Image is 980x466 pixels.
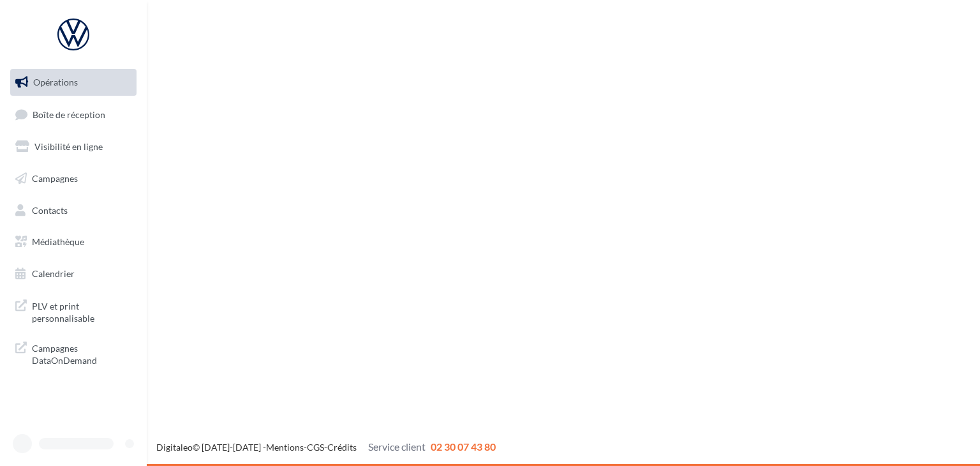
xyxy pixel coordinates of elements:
[156,442,193,453] a: Digitaleo
[32,236,84,247] span: Médiathèque
[307,442,324,453] a: CGS
[8,133,139,160] a: Visibilité en ligne
[431,440,496,453] span: 02 30 07 43 80
[8,229,139,255] a: Médiathèque
[327,442,357,453] a: Crédits
[368,440,426,453] span: Service client
[32,268,75,279] span: Calendrier
[32,340,131,367] span: Campagnes DataOnDemand
[32,173,78,184] span: Campagnes
[8,69,139,96] a: Opérations
[8,260,139,287] a: Calendrier
[33,77,78,87] span: Opérations
[156,442,496,453] span: © [DATE]-[DATE] - - -
[8,292,139,330] a: PLV et print personnalisable
[8,197,139,224] a: Contacts
[33,109,105,119] span: Boîte de réception
[8,101,139,128] a: Boîte de réception
[34,141,103,152] span: Visibilité en ligne
[32,297,131,325] span: PLV et print personnalisable
[32,204,68,215] span: Contacts
[8,165,139,192] a: Campagnes
[266,442,304,453] a: Mentions
[8,334,139,372] a: Campagnes DataOnDemand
